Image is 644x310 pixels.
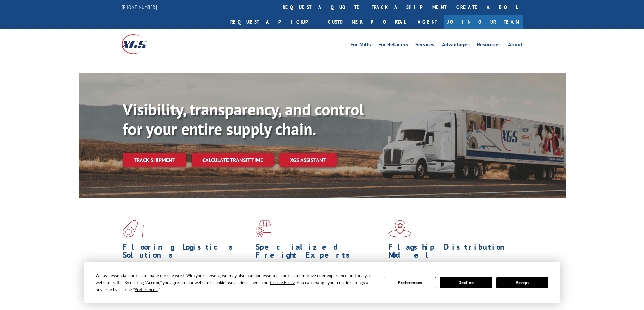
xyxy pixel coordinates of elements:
[96,272,376,293] div: We use essential cookies to make our site work. With your consent, we may also use non-essential ...
[444,15,523,29] a: Join Our Team
[388,220,412,237] img: xgs-icon-flagship-distribution-model-red
[256,243,383,262] h1: Specialized Freight Experts
[135,287,158,292] span: Preferences
[508,42,523,49] a: About
[123,99,364,139] b: Visibility, transparency, and control for your entire supply chain.
[279,153,337,167] a: XGS ASSISTANT
[270,280,295,285] span: Cookie Policy
[411,15,444,29] a: Agent
[84,262,560,303] div: Cookie Consent Prompt
[442,42,470,49] a: Advantages
[440,277,492,288] button: Decline
[415,42,434,49] a: Services
[350,42,371,49] a: For Mills
[123,243,251,262] h1: Flooring Logistics Solutions
[384,277,436,288] button: Preferences
[496,277,548,288] button: Accept
[378,42,408,49] a: For Retailers
[192,153,274,167] a: Calculate transit time
[477,42,501,49] a: Resources
[388,243,516,262] h1: Flagship Distribution Model
[225,15,323,29] a: Request a pickup
[256,220,271,237] img: xgs-icon-focused-on-flooring-red
[122,4,157,10] a: [PHONE_NUMBER]
[323,15,411,29] a: Customer Portal
[123,220,144,237] img: xgs-icon-total-supply-chain-intelligence-red
[123,153,186,167] a: Track shipment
